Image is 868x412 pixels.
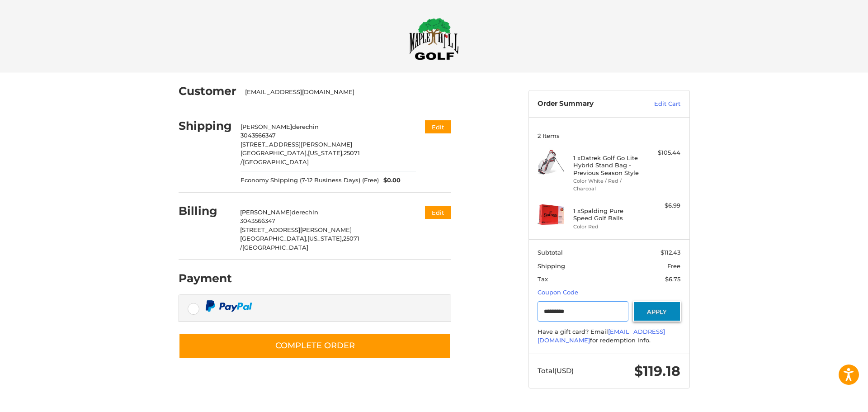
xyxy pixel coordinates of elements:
[292,208,318,216] span: derechin
[241,132,276,139] span: 3043566347
[292,123,319,130] span: derechin
[425,120,451,133] button: Edit
[660,249,680,256] span: $112.43
[241,123,292,130] span: [PERSON_NAME]
[240,235,307,242] span: [GEOGRAPHIC_DATA],
[645,148,680,157] div: $105.44
[635,99,680,109] a: Edit Cart
[538,99,635,109] h3: Order Summary
[573,154,642,176] h4: 1 x Datrek Golf Go Lite Hybrid Stand Bag - Previous Season Style
[242,244,308,251] span: [GEOGRAPHIC_DATA]
[425,206,451,219] button: Edit
[179,204,231,218] h2: Billing
[538,301,628,322] input: Gift Certificate or Coupon Code
[573,207,642,222] h4: 1 x Spalding Pure Speed Golf Balls
[240,217,275,224] span: 3043566347
[205,300,252,312] img: PayPal icon
[573,223,642,231] li: Color Red
[538,249,563,256] span: Subtotal
[241,176,379,185] span: Economy Shipping (7-12 Business Days) (Free)
[240,226,352,233] span: [STREET_ADDRESS][PERSON_NAME]
[667,262,680,270] span: Free
[793,388,868,412] iframe: Google Customer Reviews
[241,141,352,148] span: [STREET_ADDRESS][PERSON_NAME]
[538,262,565,270] span: Shipping
[634,363,680,379] span: $119.18
[179,84,236,98] h2: Customer
[243,158,309,166] span: [GEOGRAPHIC_DATA]
[379,176,401,185] span: $0.00
[633,301,681,322] button: Apply
[538,327,680,345] div: Have a gift card? Email for redemption info.
[538,289,578,296] a: Coupon Code
[538,275,548,283] span: Tax
[179,333,451,359] button: Complete order
[240,208,292,216] span: [PERSON_NAME]
[307,235,343,242] span: [US_STATE],
[241,149,360,166] span: 25071 /
[538,132,680,139] h3: 2 Items
[538,366,574,375] span: Total (USD)
[645,201,680,210] div: $6.99
[409,18,459,60] img: Maple Hill Golf
[573,177,642,192] li: Color White / Red / Charcoal
[179,119,232,133] h2: Shipping
[179,271,232,285] h2: Payment
[245,88,442,97] div: [EMAIL_ADDRESS][DOMAIN_NAME]
[308,149,344,156] span: [US_STATE],
[665,275,680,283] span: $6.75
[240,235,359,251] span: 25071 /
[241,149,308,156] span: [GEOGRAPHIC_DATA],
